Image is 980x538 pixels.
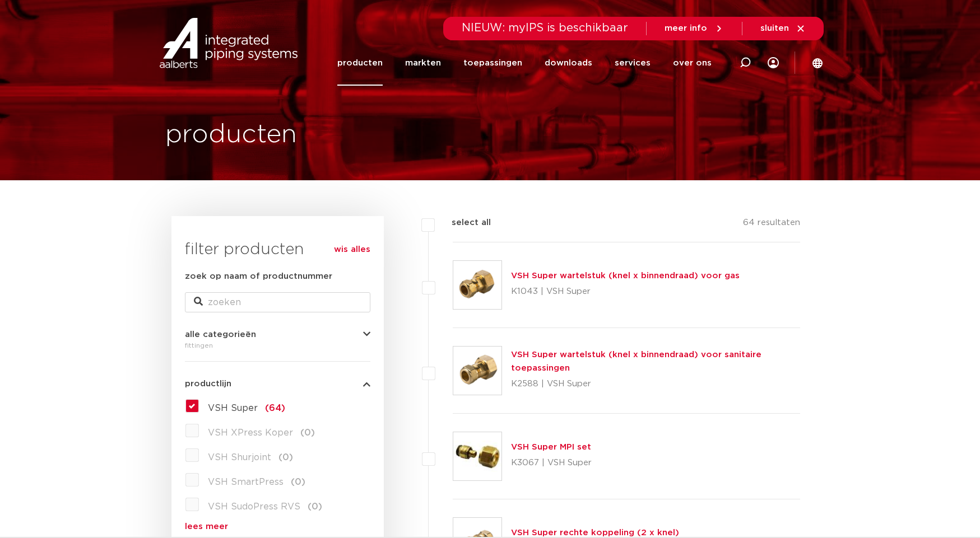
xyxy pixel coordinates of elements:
[185,380,370,388] button: productlijn
[337,40,712,86] nav: Menu
[463,40,522,86] a: toepassingen
[511,272,740,280] a: VSH Super wartelstuk (knel x binnendraad) voor gas
[511,283,740,301] p: K1043 | VSH Super
[673,40,712,86] a: over ons
[768,40,779,86] div: my IPS
[185,330,256,339] span: alle categorieën
[185,270,332,283] label: zoek op naam of productnummer
[462,22,628,34] span: NIEUW: myIPS is beschikbaar
[615,40,651,86] a: services
[435,216,491,230] label: select all
[665,24,724,34] a: meer info
[208,502,300,511] span: VSH SudoPress RVS
[453,347,501,395] img: Thumbnail for VSH Super wartelstuk (knel x binnendraad) voor sanitaire toepassingen
[291,478,305,486] span: (0)
[208,404,258,413] span: VSH Super
[208,428,293,437] span: VSH XPress Koper
[185,330,370,339] button: alle categorieën
[185,238,370,261] h3: filter producten
[165,117,297,153] h1: producten
[337,40,383,86] a: producten
[511,454,592,472] p: K3067 | VSH Super
[511,443,591,451] a: VSH Super MPI set
[511,375,801,393] p: K2588 | VSH Super
[185,339,370,352] div: fittingen
[185,380,231,388] span: productlijn
[760,24,806,34] a: sluiten
[208,453,271,462] span: VSH Shurjoint
[665,24,707,32] span: meer info
[405,40,441,86] a: markten
[453,261,501,309] img: Thumbnail for VSH Super wartelstuk (knel x binnendraad) voor gas
[511,528,679,537] a: VSH Super rechte koppeling (2 x knel)
[185,522,370,531] a: lees meer
[334,243,370,256] a: wis alles
[278,453,293,462] span: (0)
[308,502,322,511] span: (0)
[511,350,761,372] a: VSH Super wartelstuk (knel x binnendraad) voor sanitaire toepassingen
[760,24,789,32] span: sluiten
[453,432,501,480] img: Thumbnail for VSH Super MPI set
[300,428,315,437] span: (0)
[545,40,592,86] a: downloads
[743,216,800,233] p: 64 resultaten
[208,478,284,486] span: VSH SmartPress
[265,404,285,413] span: (64)
[185,292,370,312] input: zoeken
